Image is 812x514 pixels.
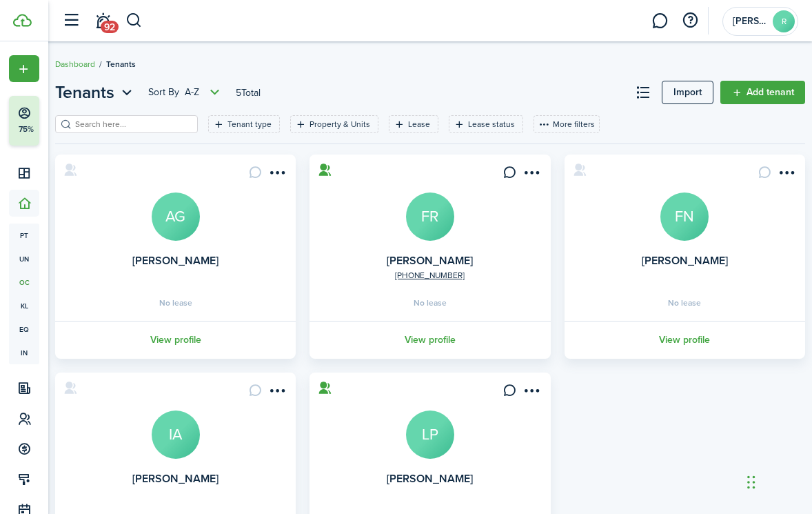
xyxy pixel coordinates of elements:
span: Tenants [55,80,114,105]
span: No lease [159,299,192,307]
a: Notifications [90,3,116,39]
a: [PERSON_NAME] [132,471,219,486]
a: eq [9,317,39,341]
a: Add tenant [720,81,805,104]
a: View profile [53,321,298,359]
button: Open menu [265,384,287,402]
button: Open menu [9,55,39,82]
button: More filters [534,115,600,133]
filter-tag-label: Tenant type [227,118,272,130]
a: pt [9,224,39,247]
a: un [9,247,39,270]
span: 92 [101,21,119,33]
filter-tag-label: Lease [408,118,430,130]
iframe: Chat Widget [576,365,812,514]
a: View profile [562,321,807,359]
button: 75% [9,96,123,146]
button: Search [125,9,143,32]
button: Open menu [148,84,223,101]
filter-tag: Open filter [290,115,378,133]
button: Open menu [55,80,136,105]
button: Tenants [55,80,136,105]
avatar-text: R [773,10,795,32]
a: FR [406,192,454,241]
a: [PERSON_NAME] [387,253,473,268]
a: Messaging [647,3,673,39]
a: [PERSON_NAME] [642,253,728,268]
a: View profile [307,321,552,359]
a: [PERSON_NAME] [132,253,219,268]
a: LP [406,411,454,459]
button: Open resource center [678,9,702,32]
div: Drag [747,462,755,503]
a: in [9,341,39,364]
a: Dashboard [55,58,95,70]
a: Import [662,81,713,104]
filter-tag: Open filter [389,115,438,133]
a: IA [152,411,200,459]
a: FN [660,192,709,241]
button: Open sidebar [58,8,84,34]
button: Open menu [265,166,287,184]
filter-tag: Open filter [208,115,280,133]
button: Sort byA-Z [148,84,223,101]
a: oc [9,270,39,294]
img: TenantCloud [13,14,32,27]
a: [PERSON_NAME] [387,471,473,486]
filter-tag: Open filter [449,115,523,133]
button: Open menu [520,384,542,402]
span: No lease [668,299,701,307]
a: [PHONE_NUMBER] [395,269,465,281]
p: 75% [17,123,34,135]
button: Open menu [520,166,542,184]
a: AG [152,192,200,241]
span: Ryan [733,17,767,26]
span: Tenants [106,58,136,70]
a: kl [9,294,39,317]
span: A-Z [185,86,199,99]
input: Search here... [72,118,193,131]
span: Sort by [148,86,185,99]
filter-tag-label: Lease status [468,118,515,130]
header-page-total: 5 Total [236,86,261,100]
button: Open menu [775,166,797,184]
span: No lease [414,299,447,307]
filter-tag-label: Property & Units [309,118,370,130]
